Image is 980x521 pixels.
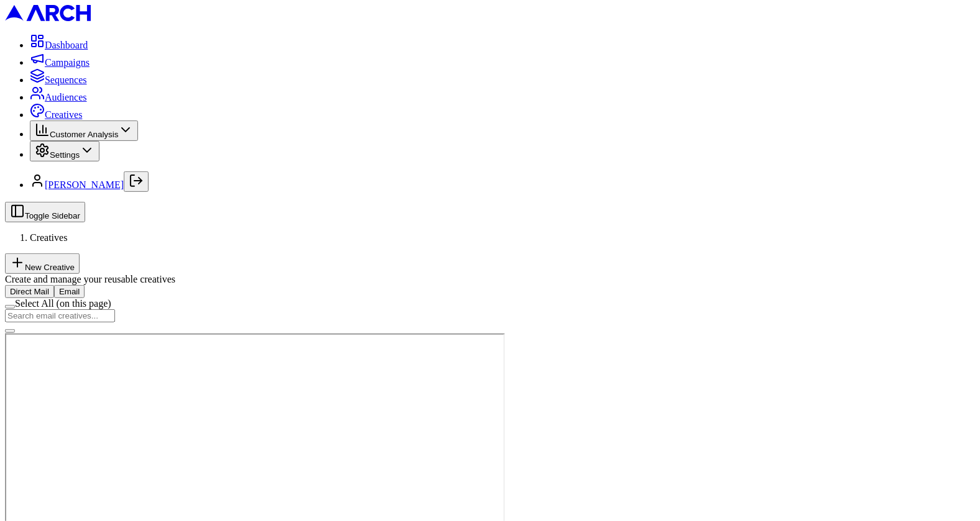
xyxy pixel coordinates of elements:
[45,92,87,102] span: Audiences
[5,285,54,298] button: Direct Mail
[45,179,124,190] a: [PERSON_NAME]
[45,109,82,120] span: Creatives
[30,120,138,141] button: Customer Analysis
[30,40,88,50] a: Dashboard
[30,109,82,120] a: Creatives
[5,274,975,285] div: Create and manage your reusable creatives
[45,40,88,50] span: Dashboard
[54,285,85,298] button: Email
[30,141,99,161] button: Settings
[45,57,90,68] span: Campaigns
[5,202,85,222] button: Toggle Sidebar
[124,171,149,192] button: Log out
[30,57,90,68] a: Campaigns
[25,211,80,220] span: Toggle Sidebar
[30,92,87,102] a: Audiences
[15,298,111,309] label: Select All (on this page)
[45,75,87,85] span: Sequences
[50,130,118,139] span: Customer Analysis
[30,75,87,85] a: Sequences
[30,232,67,243] span: Creatives
[5,309,115,322] input: Search email creatives...
[50,150,80,160] span: Settings
[5,253,80,274] button: New Creative
[5,232,975,243] nav: breadcrumb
